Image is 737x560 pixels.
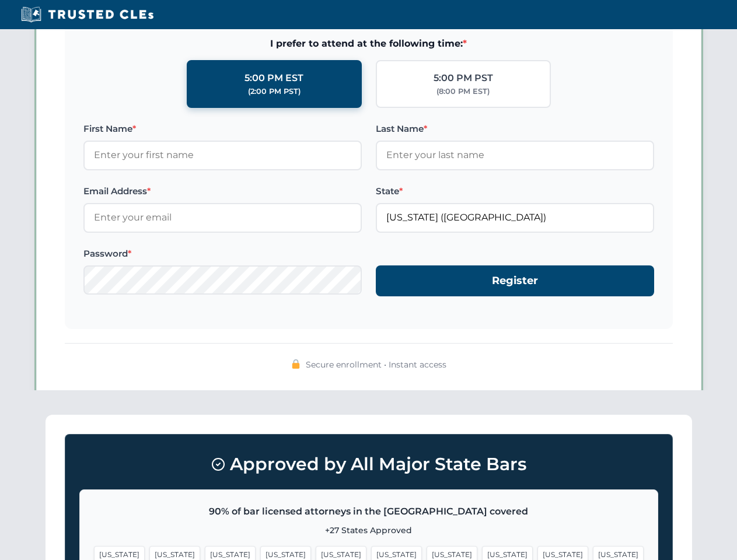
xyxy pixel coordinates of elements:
[291,359,301,369] img: 🔒
[244,71,303,86] div: 5:00 PM EST
[376,141,654,170] input: Enter your last name
[376,184,654,198] label: State
[83,141,362,170] input: Enter your first name
[94,504,644,519] p: 90% of bar licensed attorneys in the [GEOGRAPHIC_DATA] covered
[83,203,362,232] input: Enter your email
[436,86,490,97] div: (8:00 PM EST)
[376,122,654,136] label: Last Name
[248,86,301,97] div: (2:00 PM PST)
[18,6,157,23] img: Trusted CLEs
[83,122,362,136] label: First Name
[434,71,493,86] div: 5:00 PM PST
[376,265,654,296] button: Register
[83,36,654,51] span: I prefer to attend at the following time:
[306,358,446,371] span: Secure enrollment • Instant access
[94,524,644,537] p: +27 States Approved
[83,184,362,198] label: Email Address
[83,247,362,261] label: Password
[79,449,658,480] h3: Approved by All Major State Bars
[376,203,654,232] input: Florida (FL)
